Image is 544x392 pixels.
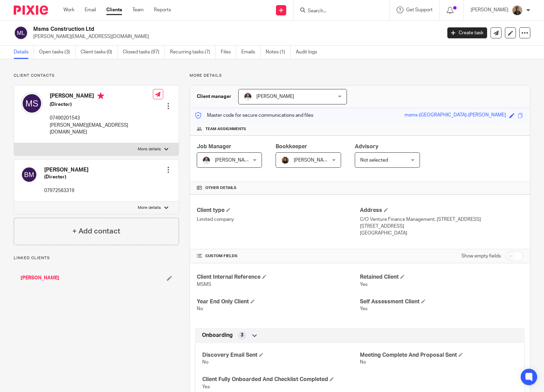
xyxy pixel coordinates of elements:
[360,223,523,230] p: [STREET_ADDRESS]
[21,166,37,183] img: svg%3E
[14,73,179,78] p: Client contacts
[50,115,153,122] p: 07490201543
[197,216,360,223] p: Limited company
[360,274,523,281] h4: Retained Client
[202,360,208,365] span: No
[197,274,360,281] h4: Client Internal Reference
[197,253,360,259] h4: CUSTOM FIELDS
[63,7,74,13] a: Work
[197,144,231,149] span: Job Manager
[360,207,523,214] h4: Address
[241,46,261,59] a: Emails
[205,185,237,191] span: Other details
[39,46,75,59] a: Open tasks (3)
[241,332,243,339] span: 3
[72,226,120,237] h4: + Add contact
[205,126,246,132] span: Team assignments
[197,298,360,305] h4: Year End Only Client
[215,158,253,163] span: [PERSON_NAME]
[266,46,291,59] a: Notes (1)
[256,94,294,99] span: [PERSON_NAME]
[197,282,211,287] span: MSMS
[512,5,523,16] img: WhatsApp%20Image%202025-04-23%20.jpg
[294,158,331,163] span: [PERSON_NAME]
[360,282,367,287] span: Yes
[138,205,161,211] p: More details
[21,92,43,114] img: svg%3E
[355,144,378,149] span: Advisory
[296,46,322,59] a: Audit logs
[202,352,360,359] h4: Discovery Email Sent
[197,207,360,214] h4: Client type
[85,7,96,13] a: Email
[50,92,153,101] h4: [PERSON_NAME]
[197,93,231,100] h3: Client manager
[154,7,171,13] a: Reports
[138,147,161,152] p: More details
[33,26,356,33] h2: Msms Construction Ltd
[360,360,366,365] span: No
[190,73,530,78] p: More details
[360,298,523,305] h4: Self Assessment Client
[202,376,360,383] h4: Client Fully Onboarded And Checklist Completed
[404,112,506,119] div: msms-[GEOGRAPHIC_DATA]-[PERSON_NAME]
[44,174,88,180] h5: (Director)
[33,33,437,40] p: [PERSON_NAME][EMAIL_ADDRESS][DOMAIN_NAME]
[307,8,369,14] input: Search
[44,187,88,194] p: 07972563319
[202,156,210,164] img: dom%20slack.jpg
[244,92,252,101] img: dom%20slack.jpg
[14,255,179,261] p: Linked clients
[14,5,48,15] img: Pixie
[170,46,216,59] a: Recurring tasks (7)
[132,7,144,13] a: Team
[406,8,433,12] span: Get Support
[44,166,88,174] h4: [PERSON_NAME]
[202,332,233,339] span: Onboarding
[97,92,104,99] i: Primary
[360,306,367,311] span: Yes
[471,7,508,13] p: [PERSON_NAME]
[281,156,289,164] img: Headshot.jpg
[202,384,210,389] span: Yes
[276,144,307,149] span: Bookkeeper
[50,122,153,136] p: [PERSON_NAME][EMAIL_ADDRESS][DOMAIN_NAME]
[123,46,165,59] a: Closed tasks (97)
[106,7,122,13] a: Clients
[461,253,501,260] label: Show empty fields
[360,158,388,163] span: Not selected
[50,101,153,108] h5: (Director)
[221,46,236,59] a: Files
[360,230,523,237] p: [GEOGRAPHIC_DATA]
[21,275,59,281] a: [PERSON_NAME]
[81,46,118,59] a: Client tasks (0)
[360,352,518,359] h4: Meeting Complete And Proposal Sent
[360,216,523,223] p: C/O Venture Finance Management, [STREET_ADDRESS]
[447,27,487,38] a: Create task
[197,306,203,311] span: No
[14,46,34,59] a: Details
[14,26,28,40] img: svg%3E
[195,112,313,119] p: Master code for secure communications and files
